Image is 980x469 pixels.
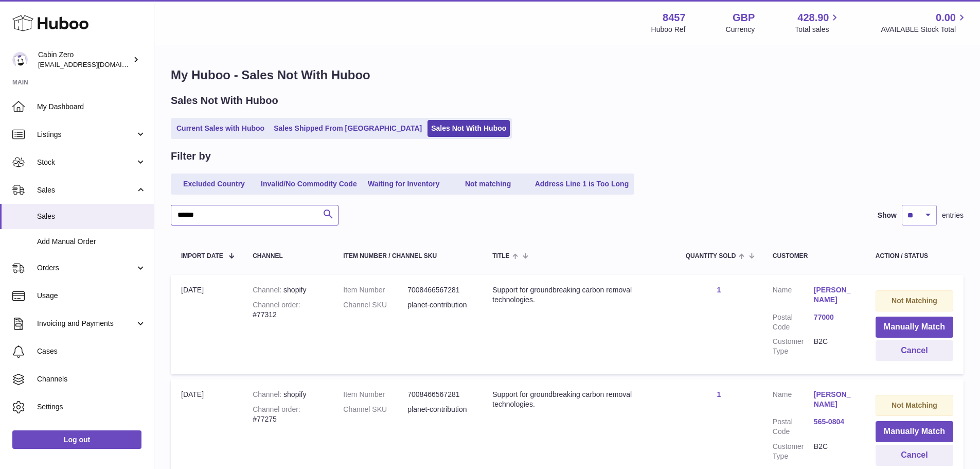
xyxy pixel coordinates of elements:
span: 0.00 [936,11,956,25]
span: entries [942,211,964,220]
span: Import date [181,253,223,259]
span: AVAILABLE Stock Total [881,25,968,34]
button: Manually Match [876,317,953,338]
a: Sales Shipped From [GEOGRAPHIC_DATA] [270,120,425,137]
h2: Filter by [171,149,211,163]
h2: Sales Not With Huboo [171,94,278,108]
dd: 7008466567281 [407,390,472,399]
div: Cabin Zero [38,50,131,70]
dd: B2C [814,337,855,356]
dt: Channel SKU [343,300,407,310]
button: Cancel [876,340,953,361]
dt: Name [773,390,814,412]
a: 1 [717,390,721,398]
div: #77275 [253,405,323,424]
dt: Customer Type [773,337,814,356]
div: Item Number / Channel SKU [343,253,472,259]
dt: Channel SKU [343,405,407,414]
a: Not matching [447,176,529,193]
a: 77000 [814,312,855,322]
div: Action / Status [876,253,953,259]
dt: Postal Code [773,312,814,332]
span: Listings [37,130,135,140]
dt: Item Number [343,390,407,399]
div: Support for groundbreaking carbon removal technologies. [492,390,665,409]
button: Cancel [876,445,953,466]
div: shopify [253,285,323,295]
strong: Not Matching [892,297,937,305]
div: Customer [773,253,855,259]
a: Current Sales with Huboo [173,120,268,137]
span: Sales [37,185,135,195]
span: Quantity Sold [686,253,736,259]
strong: 8457 [663,11,686,25]
div: shopify [253,390,323,399]
div: Currency [726,25,755,34]
strong: Channel order [253,405,300,413]
div: Support for groundbreaking carbon removal technologies. [492,285,665,305]
span: Stock [37,158,135,167]
td: [DATE] [171,275,242,374]
a: Address Line 1 is Too Long [531,176,633,193]
dt: Item Number [343,285,407,295]
dd: 7008466567281 [407,285,472,295]
dt: Name [773,285,814,307]
span: Total sales [795,25,841,34]
span: Orders [37,263,135,273]
span: Add Manual Order [37,237,146,247]
span: Invoicing and Payments [37,319,135,328]
span: Settings [37,402,146,412]
a: 0.00 AVAILABLE Stock Total [881,11,968,34]
a: 428.90 Total sales [795,11,841,34]
dd: B2C [814,442,855,461]
strong: Not Matching [892,401,937,409]
span: Cases [37,346,146,356]
span: [EMAIL_ADDRESS][DOMAIN_NAME] [38,60,151,68]
strong: GBP [733,11,755,25]
span: 428.90 [797,11,829,25]
dt: Postal Code [773,417,814,437]
a: Excluded Country [173,176,255,193]
label: Show [878,211,897,220]
span: Usage [37,291,146,301]
div: Channel [253,253,323,259]
span: Sales [37,212,146,221]
strong: Channel [253,286,283,294]
a: Log out [12,430,141,449]
span: Title [492,253,509,259]
dt: Customer Type [773,442,814,461]
a: 1 [717,286,721,294]
a: 565-0804 [814,417,855,427]
a: [PERSON_NAME] [814,390,855,409]
strong: Channel order [253,301,300,309]
button: Manually Match [876,421,953,442]
div: #77312 [253,300,323,320]
a: [PERSON_NAME] [814,285,855,305]
span: Channels [37,374,146,384]
h1: My Huboo - Sales Not With Huboo [171,67,964,83]
img: internalAdmin-8457@internal.huboo.com [12,52,28,67]
a: Waiting for Inventory [363,176,445,193]
dd: planet-contribution [407,300,472,310]
a: Invalid/No Commodity Code [257,176,361,193]
dd: planet-contribution [407,405,472,414]
strong: Channel [253,390,283,398]
a: Sales Not With Huboo [427,120,510,137]
div: Huboo Ref [651,25,686,34]
span: My Dashboard [37,102,146,112]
